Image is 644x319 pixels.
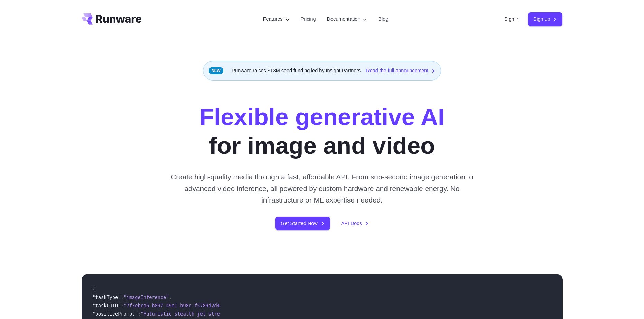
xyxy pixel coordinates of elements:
label: Documentation [327,15,367,23]
span: : [121,303,123,308]
span: , [169,294,171,300]
a: API Docs [341,219,369,227]
a: Read the full announcement [366,67,435,75]
span: : [138,311,140,317]
a: Blog [378,15,388,23]
a: Get Started Now [275,217,330,230]
div: Runware raises $13M seed funding led by Insight Partners [203,61,441,81]
label: Features [263,15,290,23]
a: Sign in [504,15,520,23]
span: "taskUUID" [93,303,121,308]
span: "imageInference" [124,294,169,300]
a: Go to / [82,13,142,25]
h1: for image and video [199,103,445,160]
span: "positivePrompt" [93,311,138,317]
span: "Futuristic stealth jet streaking through a neon-lit cityscape with glowing purple exhaust" [141,311,398,317]
strong: Flexible generative AI [199,103,445,130]
span: : [121,294,123,300]
p: Create high-quality media through a fast, affordable API. From sub-second image generation to adv... [168,171,476,206]
a: Pricing [301,15,316,23]
span: "taskType" [93,294,121,300]
span: "7f3ebcb6-b897-49e1-b98c-f5789d2d40d7" [124,303,231,308]
a: Sign up [528,12,563,26]
span: { [93,286,95,292]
